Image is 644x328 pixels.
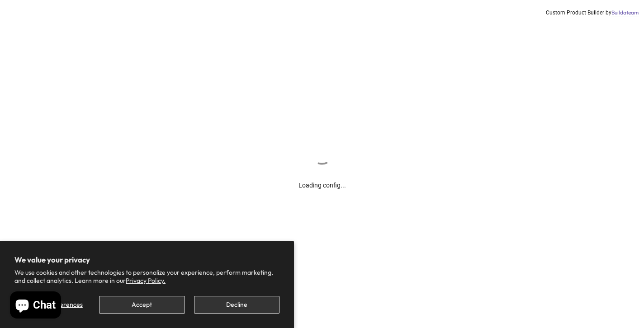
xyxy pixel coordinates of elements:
[126,276,166,285] a: Privacy Policy.
[298,167,346,190] div: Loading config...
[194,296,279,314] button: Decline
[611,9,639,17] a: Buildateam
[546,9,639,17] div: Custom Product Builder by
[14,268,279,285] p: We use cookies and other technologies to personalize your experience, perform marketing, and coll...
[7,291,64,321] inbox-online-store-chat: Shopify online store chat
[14,255,279,264] h2: We value your privacy
[99,296,185,314] button: Accept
